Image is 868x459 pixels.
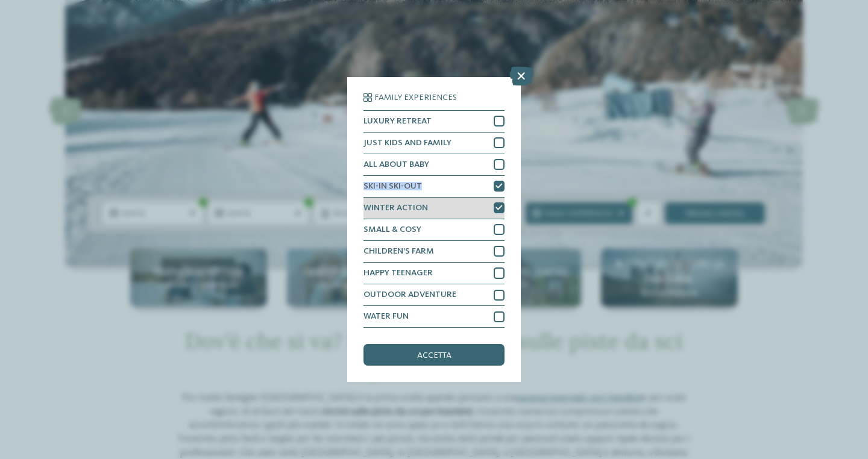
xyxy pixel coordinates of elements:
[363,225,421,234] span: SMALL & COSY
[363,139,451,147] span: JUST KIDS AND FAMILY
[363,160,429,169] span: ALL ABOUT BABY
[374,93,457,102] span: Family Experiences
[417,351,451,360] span: accetta
[363,290,456,299] span: OUTDOOR ADVENTURE
[363,182,422,190] span: SKI-IN SKI-OUT
[363,312,409,320] span: WATER FUN
[363,247,434,255] span: CHILDREN’S FARM
[363,269,433,277] span: HAPPY TEENAGER
[363,117,432,125] span: LUXURY RETREAT
[363,204,428,212] span: WINTER ACTION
